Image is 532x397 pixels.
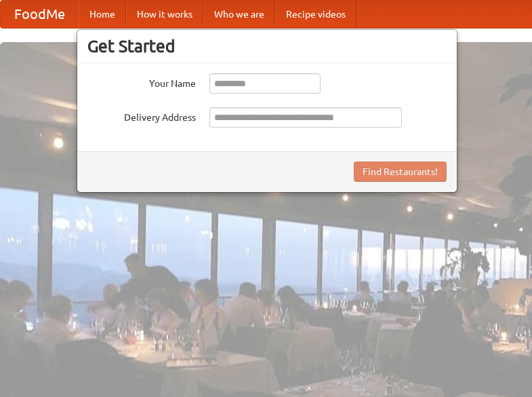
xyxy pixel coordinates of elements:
[275,1,356,28] a: Recipe videos
[87,107,196,124] label: Delivery Address
[87,36,447,56] h3: Get Started
[354,162,447,182] button: Find Restaurants!
[79,1,126,28] a: Home
[203,1,275,28] a: Who we are
[126,1,203,28] a: How it works
[1,1,79,28] a: FoodMe
[87,73,196,90] label: Your Name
